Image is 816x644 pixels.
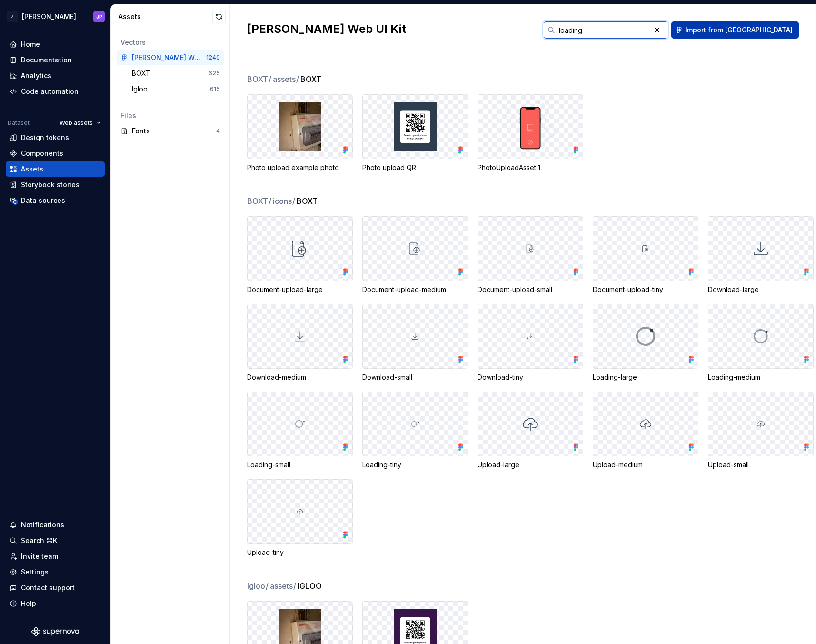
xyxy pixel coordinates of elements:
[21,55,72,65] div: Documentation
[685,25,793,35] span: Import from [GEOGRAPHIC_DATA]
[671,21,799,39] button: Import from [GEOGRAPHIC_DATA]
[247,548,353,557] div: Upload-tiny
[128,81,224,97] a: Igloo615
[593,460,698,470] div: Upload-medium
[273,73,299,85] span: assets
[6,37,105,52] a: Home
[2,6,109,27] button: Z[PERSON_NAME]JP
[298,580,322,592] span: IGLOO
[247,21,532,37] h2: [PERSON_NAME] Web UI Kit
[21,599,36,608] div: Help
[6,177,105,192] a: Storybook stories
[21,520,64,530] div: Notifications
[117,123,224,139] a: Fonts4
[21,149,63,158] div: Components
[273,195,296,207] span: icons
[21,552,58,561] div: Invite team
[6,130,105,145] a: Design tokens
[6,146,105,161] a: Components
[21,536,57,545] div: Search ⌘K
[120,111,220,121] div: Files
[708,460,814,470] div: Upload-small
[21,40,40,49] div: Home
[55,116,105,130] button: Web assets
[117,50,224,65] a: [PERSON_NAME] Web UI Kit1240
[21,196,65,205] div: Data sources
[22,12,76,21] div: [PERSON_NAME]
[247,285,353,294] div: Document-upload-large
[6,596,105,611] button: Help
[478,163,583,172] div: PhotoUploadAsset 1
[478,285,583,294] div: Document-upload-small
[296,74,299,84] span: /
[593,285,698,294] div: Document-upload-tiny
[555,21,650,39] input: Search in assets...
[708,285,814,294] div: Download-large
[132,126,216,136] div: Fonts
[300,73,321,85] span: BOXT
[206,54,220,61] div: 1240
[247,580,269,592] span: Igloo
[6,580,105,595] button: Contact support
[362,460,468,470] div: Loading-tiny
[6,564,105,580] a: Settings
[6,533,105,548] button: Search ⌘K
[362,163,468,172] div: Photo upload QR
[593,372,698,382] div: Loading-large
[247,195,272,207] span: BOXT
[209,70,220,77] div: 625
[31,627,79,636] svg: Supernova Logo
[269,196,271,206] span: /
[297,195,318,207] span: BOXT
[132,53,203,62] div: [PERSON_NAME] Web UI Kit
[362,285,468,294] div: Document-upload-medium
[21,133,69,142] div: Design tokens
[21,583,75,593] div: Contact support
[6,161,105,177] a: Assets
[247,73,272,85] span: BOXT
[293,581,296,591] span: /
[132,69,154,78] div: BOXT
[21,71,51,80] div: Analytics
[6,68,105,83] a: Analytics
[6,517,105,533] button: Notifications
[362,372,468,382] div: Download-small
[247,372,353,382] div: Download-medium
[247,460,353,470] div: Loading-small
[7,11,18,22] div: Z
[478,372,583,382] div: Download-tiny
[6,84,105,99] a: Code automation
[21,180,80,190] div: Storybook stories
[6,52,105,68] a: Documentation
[216,127,220,135] div: 4
[132,84,151,94] div: Igloo
[247,163,353,172] div: Photo upload example photo
[21,164,43,174] div: Assets
[60,119,93,127] span: Web assets
[119,12,212,21] div: Assets
[708,372,814,382] div: Loading-medium
[270,580,297,592] span: assets
[8,119,30,127] div: Dataset
[96,13,102,20] div: JP
[21,87,79,96] div: Code automation
[120,38,220,47] div: Vectors
[292,196,295,206] span: /
[266,581,269,591] span: /
[210,85,220,93] div: 615
[269,74,271,84] span: /
[6,193,105,208] a: Data sources
[128,66,224,81] a: BOXT625
[21,567,49,577] div: Settings
[478,460,583,470] div: Upload-large
[6,549,105,564] a: Invite team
